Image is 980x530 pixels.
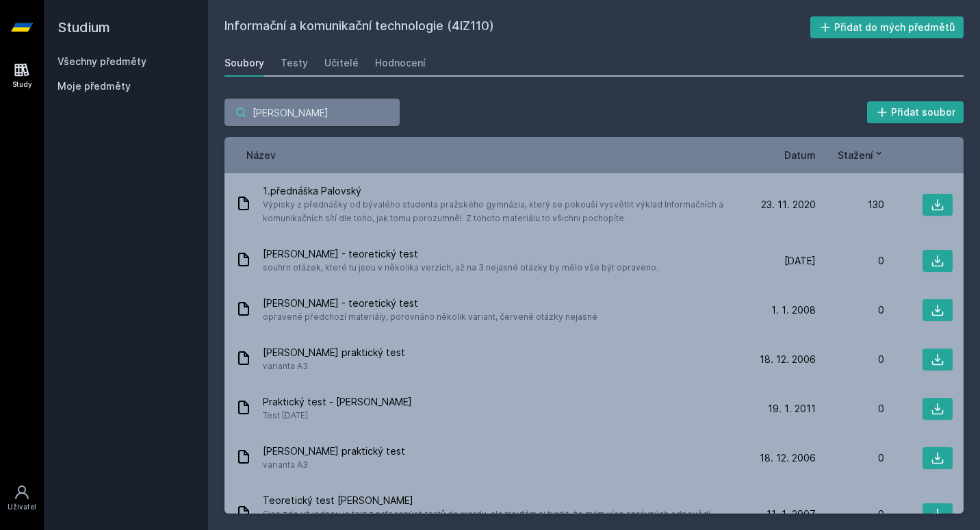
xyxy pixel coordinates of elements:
[771,303,816,317] span: 1. 1. 2008
[766,507,816,521] span: 11. 1. 2007
[375,49,426,77] a: Hodnocení
[246,148,276,162] button: Název
[3,477,41,519] a: Uživatel
[263,346,405,359] span: [PERSON_NAME] praktický test
[263,184,742,198] span: 1.přednáška Palovský
[263,395,412,409] span: Praktický test - [PERSON_NAME]
[263,310,597,324] span: opravené předchozí materiály, porovnáno několik variant, červené otázky nejasné
[324,56,359,70] div: Učitelé
[8,502,36,512] div: Uživatel
[224,49,264,77] a: Soubory
[224,99,400,126] input: Hledej soubor
[810,16,964,38] button: Přidat do mých předmětů
[375,56,426,70] div: Hodnocení
[281,56,308,70] div: Testy
[867,101,964,123] button: Přidat soubor
[3,55,41,97] a: Study
[784,254,816,268] span: [DATE]
[784,148,816,162] button: Datum
[57,55,146,67] a: Všechny předměty
[816,353,884,366] div: 0
[838,148,884,162] button: Stažení
[263,296,597,310] span: [PERSON_NAME] - teoretický test
[263,409,412,422] span: Test [DATE]
[224,16,810,38] h2: Informační a komunikační technologie (4IZ110)
[768,402,816,416] span: 19. 1. 2011
[263,359,405,373] span: varianta A3
[760,451,816,465] span: 18. 12. 2006
[816,507,884,521] div: 0
[57,79,131,93] span: Moje předměty
[263,458,405,472] span: varianta A3
[760,353,816,366] span: 18. 12. 2006
[263,198,742,225] span: Výpisky z přednášky od bývalého studenta pražského gymnázia, který se pokouší vysvětlit výklad In...
[816,303,884,317] div: 0
[816,451,884,465] div: 0
[263,247,658,261] span: [PERSON_NAME] - teoretický test
[224,56,264,70] div: Soubory
[12,79,32,90] div: Study
[263,261,658,275] span: souhrn otázek, které tu jsou v několika verzích, až na 3 nejasné otázky by mělo vše být opraveno.
[761,198,816,212] span: 23. 11. 2020
[816,254,884,268] div: 0
[263,494,742,507] span: Teoretický test [PERSON_NAME]
[838,148,873,162] span: Stažení
[324,49,359,77] a: Učitelé
[816,402,884,416] div: 0
[281,49,308,77] a: Testy
[263,444,405,458] span: [PERSON_NAME] praktický test
[816,198,884,212] div: 130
